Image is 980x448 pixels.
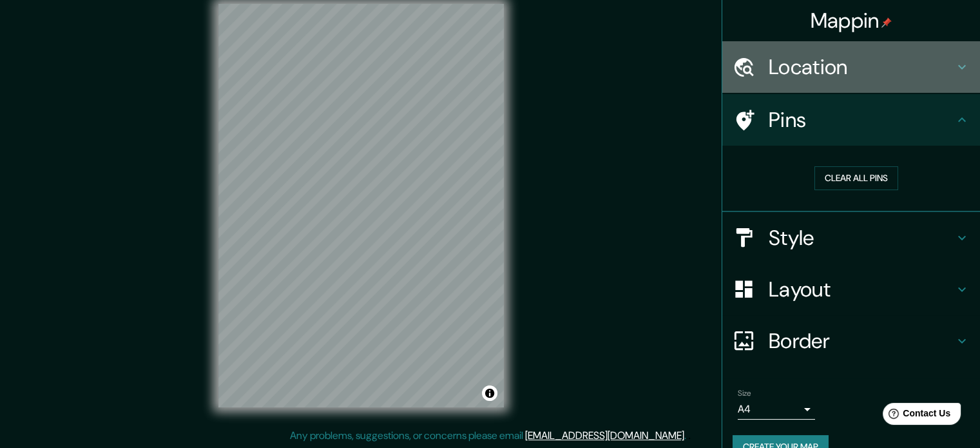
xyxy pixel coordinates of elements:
iframe: Help widget launcher [865,398,966,434]
div: . [686,428,688,443]
div: Location [722,41,980,93]
div: Pins [722,94,980,146]
div: Border [722,315,980,367]
div: A4 [738,399,815,420]
div: Layout [722,264,980,315]
h4: Style [769,225,954,251]
h4: Layout [769,277,954,302]
h4: Mappin [811,8,892,34]
h4: Pins [769,107,954,133]
img: pin-icon.png [881,17,892,28]
label: Size [738,387,751,398]
p: Any problems, suggestions, or concerns please email . [290,428,686,443]
canvas: Map [218,4,504,407]
button: Toggle attribution [482,385,497,401]
button: Clear all pins [814,166,898,190]
h4: Border [769,328,954,354]
div: Style [722,212,980,264]
h4: Location [769,54,954,80]
div: . [688,428,691,443]
a: [EMAIL_ADDRESS][DOMAIN_NAME] [525,429,684,442]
